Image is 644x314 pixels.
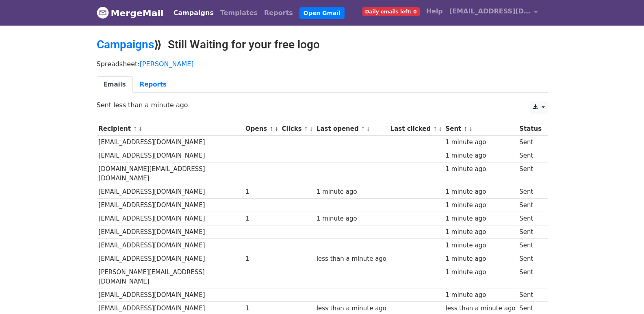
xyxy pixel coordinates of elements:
div: 1 minute ago [445,187,515,197]
div: 1 minute ago [445,290,515,300]
td: [PERSON_NAME][EMAIL_ADDRESS][DOMAIN_NAME] [97,266,244,288]
a: ↓ [309,126,314,132]
a: ↑ [464,126,468,132]
td: [EMAIL_ADDRESS][DOMAIN_NAME] [97,199,244,212]
td: [EMAIL_ADDRESS][DOMAIN_NAME] [97,225,244,239]
td: [EMAIL_ADDRESS][DOMAIN_NAME] [97,185,244,198]
td: Sent [517,199,543,212]
a: Templates [217,5,261,21]
a: ↑ [361,126,365,132]
td: Sent [517,225,543,239]
div: 1 minute ago [445,227,515,237]
td: Sent [517,149,543,162]
p: Spreadsheet: [97,60,548,68]
div: 1 minute ago [445,201,515,210]
td: Sent [517,266,543,288]
div: 1 [245,304,278,313]
th: Clicks [280,122,314,136]
td: [DOMAIN_NAME][EMAIL_ADDRESS][DOMAIN_NAME] [97,162,244,185]
a: Campaigns [97,38,154,51]
td: [EMAIL_ADDRESS][DOMAIN_NAME] [97,149,244,162]
a: [EMAIL_ADDRESS][DOMAIN_NAME] [446,3,541,22]
div: less than a minute ago [445,304,515,313]
td: Sent [517,288,543,302]
th: Recipient [97,122,244,136]
td: [EMAIL_ADDRESS][DOMAIN_NAME] [97,212,244,225]
a: ↑ [304,126,308,132]
div: less than a minute ago [317,254,386,264]
a: ↑ [433,126,437,132]
a: Emails [97,76,133,93]
a: ↑ [269,126,273,132]
a: Help [423,3,446,19]
td: Sent [517,239,543,252]
td: Sent [517,252,543,266]
a: [PERSON_NAME] [140,60,194,68]
div: 1 minute ago [445,241,515,250]
a: ↓ [438,126,442,132]
a: Campaigns [170,5,217,21]
div: 1 minute ago [445,151,515,160]
th: Opens [243,122,280,136]
div: 1 minute ago [445,268,515,277]
div: less than a minute ago [317,304,386,313]
a: ↑ [133,126,137,132]
div: 1 [245,214,278,223]
td: Sent [517,212,543,225]
th: Last clicked [388,122,444,136]
td: [EMAIL_ADDRESS][DOMAIN_NAME] [97,252,244,266]
td: [EMAIL_ADDRESS][DOMAIN_NAME] [97,288,244,302]
span: Daily emails left: 0 [362,7,420,16]
div: 1 minute ago [317,187,386,197]
td: Sent [517,136,543,149]
p: Sent less than a minute ago [97,101,548,109]
td: [EMAIL_ADDRESS][DOMAIN_NAME] [97,239,244,252]
a: ↓ [138,126,143,132]
div: 1 minute ago [445,165,515,174]
a: Daily emails left: 0 [359,3,423,19]
td: Sent [517,162,543,185]
div: 1 [245,187,278,197]
img: MergeMail logo [97,6,109,19]
td: Sent [517,185,543,198]
th: Last opened [314,122,388,136]
a: ↓ [366,126,371,132]
div: 1 minute ago [317,214,386,223]
th: Status [517,122,543,136]
div: 1 minute ago [445,214,515,223]
h2: ⟫ Still Waiting for your free logo [97,38,548,52]
a: MergeMail [97,4,164,22]
div: 1 minute ago [445,138,515,147]
a: Reports [261,5,296,21]
div: 1 minute ago [445,254,515,264]
a: ↓ [274,126,279,132]
th: Sent [444,122,518,136]
a: Open Gmail [299,7,345,19]
div: 1 [245,254,278,264]
td: [EMAIL_ADDRESS][DOMAIN_NAME] [97,136,244,149]
span: [EMAIL_ADDRESS][DOMAIN_NAME] [449,6,531,16]
a: Reports [133,76,173,93]
a: ↓ [468,126,473,132]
